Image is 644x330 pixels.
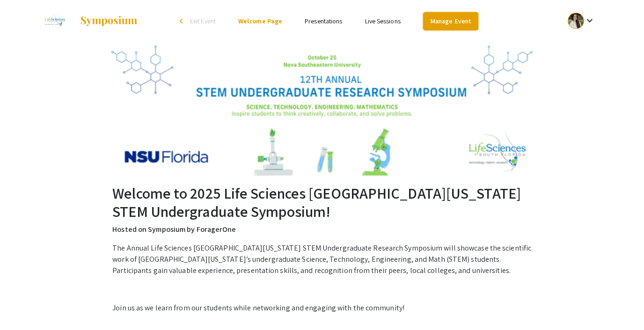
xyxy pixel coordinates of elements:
[39,9,70,33] img: 2025 Life Sciences South Florida STEM Undergraduate Symposium
[190,17,216,25] span: Exit Event
[112,184,532,220] h2: Welcome to 2025 Life Sciences [GEOGRAPHIC_DATA][US_STATE] STEM Undergraduate Symposium!
[112,243,532,276] p: The Annual Life Sciences [GEOGRAPHIC_DATA][US_STATE] STEM Undergraduate Research Symposium will s...
[238,17,282,25] a: Welcome Page
[112,224,532,235] p: Hosted on Symposium by ForagerOne
[180,18,185,24] div: arrow_back_ios
[423,12,478,30] a: Manage Event
[111,45,533,177] img: 2025 Life Sciences South Florida STEM Undergraduate Symposium
[558,10,605,31] button: Expand account dropdown
[39,9,138,33] a: 2025 Life Sciences South Florida STEM Undergraduate Symposium
[7,288,40,323] iframe: Chat
[305,17,342,25] a: Presentations
[584,15,595,26] mat-icon: Expand account dropdown
[365,17,401,25] a: Live Sessions
[112,302,532,314] p: Join us as we learn from our students while networking and engaging with the community!
[80,15,138,27] img: Symposium by ForagerOne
